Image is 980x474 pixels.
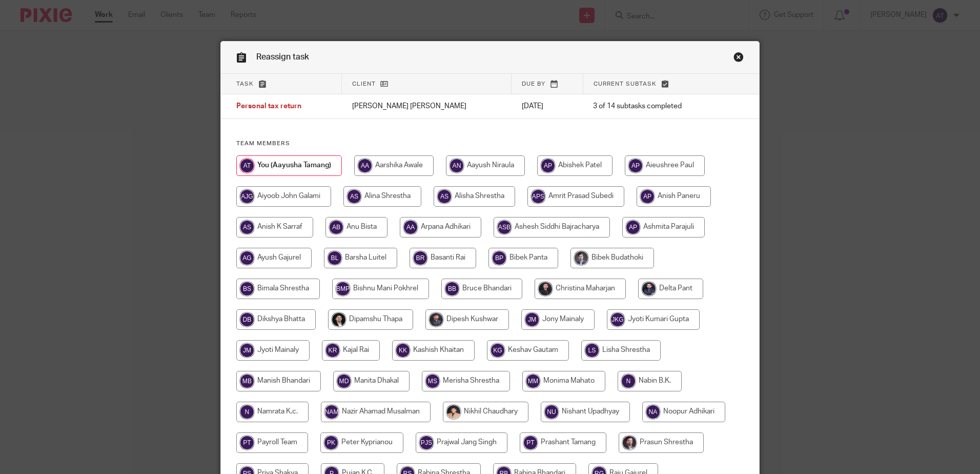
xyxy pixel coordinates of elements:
[522,101,573,111] p: [DATE]
[352,81,376,87] span: Client
[522,81,545,87] span: Due by
[256,53,309,61] span: Reassign task
[594,81,657,87] span: Current subtask
[583,94,720,119] td: 3 of 14 subtasks completed
[236,140,744,148] h4: Team members
[236,81,254,87] span: Task
[352,101,501,111] p: [PERSON_NAME] [PERSON_NAME]
[236,103,301,110] span: Personal tax return
[733,52,744,66] a: Close this dialog window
